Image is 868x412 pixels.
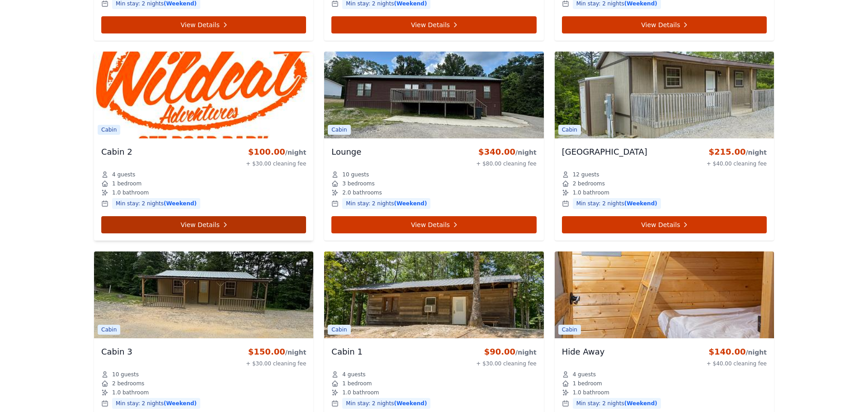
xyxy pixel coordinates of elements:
img: Cabin 2 [94,52,313,138]
span: /night [515,349,537,356]
span: 4 guests [573,371,596,378]
div: + $30.00 cleaning fee [246,360,306,367]
h3: Cabin 2 [101,146,132,158]
h3: [GEOGRAPHIC_DATA] [562,146,647,158]
span: Cabin [98,325,120,335]
span: Cabin [328,125,350,135]
span: 2 bedrooms [112,380,144,387]
span: (Weekend) [624,400,657,407]
span: Min stay: 2 nights [342,398,430,409]
span: (Weekend) [164,400,197,407]
span: (Weekend) [164,200,197,207]
span: (Weekend) [394,200,427,207]
span: /night [285,149,307,156]
div: + $40.00 cleaning fee [707,360,767,367]
span: 1.0 bathroom [573,389,609,396]
a: View Details [562,216,767,233]
div: + $30.00 cleaning fee [246,160,306,167]
span: 4 guests [342,371,365,378]
img: Hide Away [555,251,774,338]
span: Cabin [98,125,120,135]
div: + $80.00 cleaning fee [476,160,536,167]
div: $340.00 [476,146,536,158]
span: 12 guests [573,171,599,178]
h3: Lounge [331,146,361,158]
a: View Details [562,16,767,33]
img: Hillbilly Palace [555,52,774,138]
span: Cabin [328,325,350,335]
span: 1.0 bathroom [573,189,609,196]
span: Min stay: 2 nights [573,398,661,409]
span: 4 guests [112,171,135,178]
img: Lounge [324,52,543,138]
div: $215.00 [707,146,767,158]
a: View Details [101,216,306,233]
span: (Weekend) [394,0,427,7]
img: Cabin 3 [94,251,313,338]
h3: Cabin 3 [101,346,132,358]
span: (Weekend) [164,0,197,7]
h3: Hide Away [562,346,605,358]
span: 3 bedrooms [342,180,374,187]
span: 2.0 bathrooms [342,189,382,196]
h3: Cabin 1 [331,346,363,358]
span: 2 bedrooms [573,180,605,187]
span: Min stay: 2 nights [573,198,661,209]
div: + $30.00 cleaning fee [476,360,536,367]
div: $100.00 [246,146,306,158]
span: 1 bedroom [342,380,372,387]
span: (Weekend) [394,400,427,407]
div: $90.00 [476,346,536,358]
span: (Weekend) [624,0,657,7]
span: 1.0 bathroom [342,389,379,396]
div: $150.00 [246,346,306,358]
span: 1.0 bathroom [112,189,149,196]
img: Cabin 1 [324,251,543,338]
span: Cabin [558,125,581,135]
span: 10 guests [112,371,139,378]
span: 1 bedroom [112,180,142,187]
span: Min stay: 2 nights [342,198,430,209]
span: 1.0 bathroom [112,389,149,396]
div: + $40.00 cleaning fee [707,160,767,167]
span: Cabin [558,325,581,335]
span: Min stay: 2 nights [112,198,200,209]
a: View Details [331,16,536,33]
a: View Details [331,216,536,233]
span: /night [515,149,537,156]
a: View Details [101,16,306,33]
span: /night [285,349,307,356]
span: /night [745,349,767,356]
span: /night [745,149,767,156]
span: 10 guests [342,171,369,178]
span: Min stay: 2 nights [112,398,200,409]
div: $140.00 [707,346,767,358]
span: 1 bedroom [573,380,602,387]
span: (Weekend) [624,200,657,207]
